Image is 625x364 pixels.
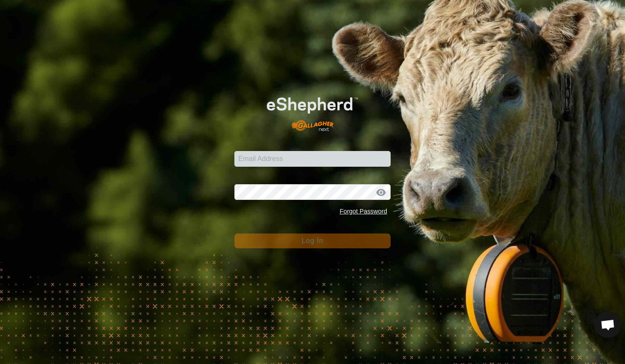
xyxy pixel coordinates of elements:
[340,208,387,215] a: Forgot Password
[302,237,323,244] span: Log In
[234,151,391,167] input: Email Address
[595,312,621,338] div: Open chat
[250,84,375,137] img: E-shepherd Logo
[234,234,391,248] button: Log In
